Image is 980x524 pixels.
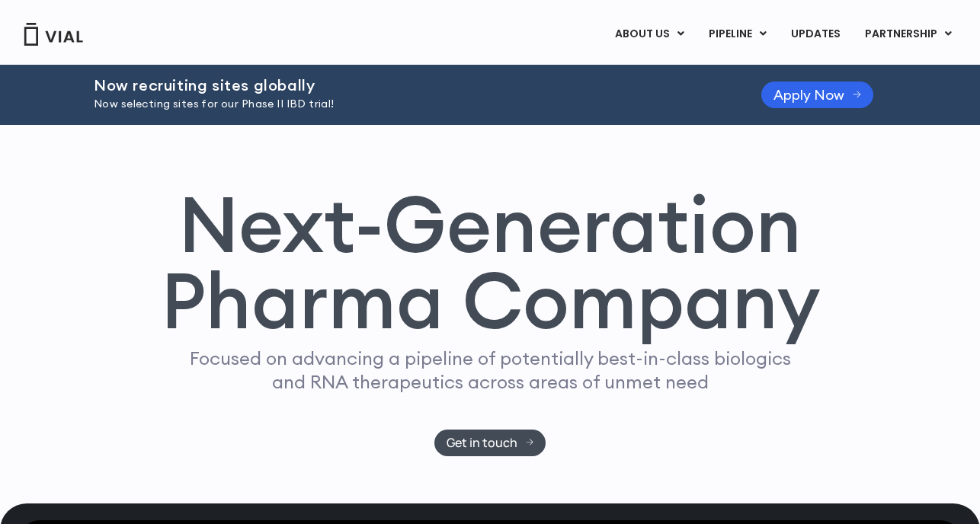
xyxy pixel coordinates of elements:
[183,347,797,394] p: Focused on advancing a pipeline of potentially best-in-class biologics and RNA therapeutics acros...
[773,89,844,101] span: Apply Now
[94,77,723,94] h2: Now recruiting sites globally
[23,23,84,46] img: Vial Logo
[853,21,964,47] a: PARTNERSHIPMenu Toggle
[697,21,778,47] a: PIPELINEMenu Toggle
[434,430,546,456] a: Get in touch
[779,21,852,47] a: UPDATES
[94,96,723,113] p: Now selecting sites for our Phase II IBD trial!
[447,437,517,449] span: Get in touch
[603,21,696,47] a: ABOUT USMenu Toggle
[160,186,820,340] h1: Next-Generation Pharma Company
[761,81,873,108] a: Apply Now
